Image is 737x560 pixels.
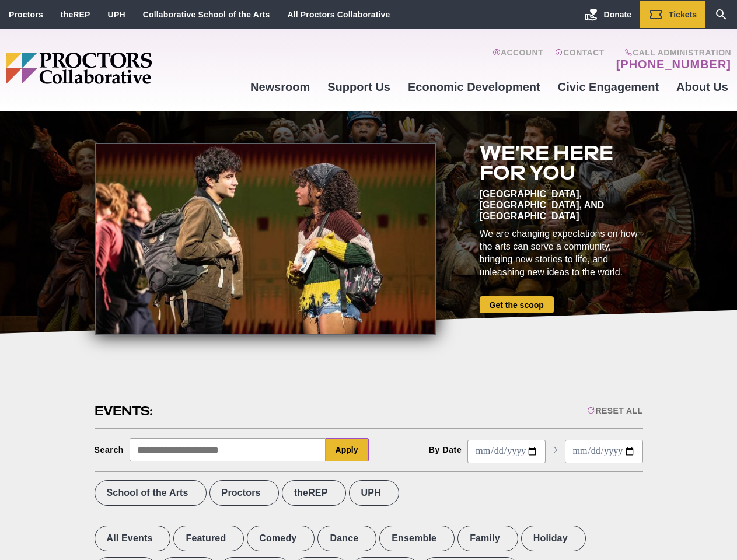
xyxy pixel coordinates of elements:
label: All Events [95,526,171,551]
a: Collaborative School of the Arts [143,10,270,19]
span: Call Administration [613,48,731,57]
label: theREP [282,480,346,506]
a: Civic Engagement [549,71,668,103]
label: Holiday [521,526,586,551]
a: UPH [108,10,125,19]
a: [PHONE_NUMBER] [616,57,731,71]
label: Featured [173,526,244,551]
label: Dance [317,526,376,551]
h2: We're here for you [480,143,643,183]
a: Newsroom [242,71,319,103]
label: UPH [349,480,399,506]
div: [GEOGRAPHIC_DATA], [GEOGRAPHIC_DATA], and [GEOGRAPHIC_DATA] [480,188,643,222]
img: Proctors logo [6,52,242,84]
div: Search [95,445,124,454]
a: theREP [61,10,90,19]
label: Ensemble [379,526,455,551]
a: Economic Development [399,71,549,103]
a: Donate [575,1,640,28]
a: About Us [668,71,737,103]
h2: Events: [95,402,155,420]
label: Proctors [209,480,279,506]
div: We are changing expectations on how the arts can serve a community, bringing new stories to life,... [480,228,643,279]
a: Search [705,1,737,28]
label: Family [457,526,518,551]
a: All Proctors Collaborative [287,10,390,19]
a: Tickets [640,1,705,28]
span: Donate [604,10,631,19]
a: Contact [555,48,605,71]
div: Reset All [587,406,642,415]
span: Tickets [669,10,697,19]
label: Comedy [247,526,315,551]
a: Proctors [9,10,43,19]
div: By Date [429,445,462,454]
label: School of the Arts [95,480,207,506]
a: Account [493,48,543,71]
a: Support Us [319,71,399,103]
a: Get the scoop [480,296,554,313]
button: Apply [326,438,369,461]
